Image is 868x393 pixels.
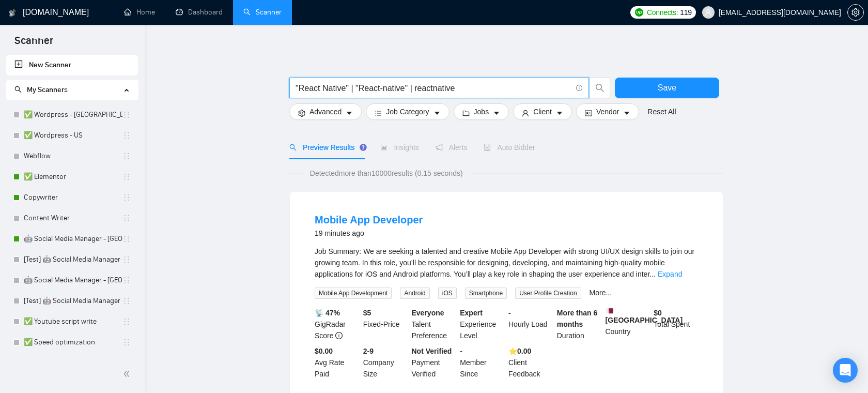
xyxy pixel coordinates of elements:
[606,307,613,314] img: 🇶🇦
[556,109,563,117] span: caret-down
[623,109,630,117] span: caret-down
[24,249,122,270] a: [Test] 🤖 Social Media Manager - [GEOGRAPHIC_DATA]
[243,8,282,17] a: searchScanner
[506,345,555,380] div: Client Feedback
[14,55,130,75] a: New Scanner
[335,332,343,339] span: info-circle
[400,288,429,299] span: Android
[576,85,583,92] span: info-circle
[833,358,858,383] div: Open Intercom Messenger
[515,288,581,299] span: User Profile Creation
[296,82,571,95] input: Search Freelance Jobs...
[647,7,678,18] span: Connects:
[6,187,138,208] li: Copywriter
[590,78,610,98] button: search
[6,270,138,291] li: 🤖 Social Media Manager - America
[590,83,610,93] span: search
[647,106,676,117] a: Reset All
[122,152,131,160] span: holder
[484,144,491,151] span: robot
[24,146,122,167] a: Webflow
[24,291,122,311] a: [Test] 🤖 Social Media Manager - [GEOGRAPHIC_DATA]
[6,332,138,353] li: ✅ Speed optimization
[460,347,462,355] b: -
[124,8,155,17] a: homeHome
[313,345,361,380] div: Avg Rate Paid
[375,109,382,117] span: bars
[24,167,122,187] a: ✅ Elementor
[315,246,698,280] div: Job Summary: We are seeking a talented and creative Mobile App Developer with strong UI/UX design...
[289,144,297,151] span: search
[6,229,138,249] li: 🤖 Social Media Manager - Europe
[386,106,429,117] span: Job Category
[458,307,506,341] div: Experience Level
[484,143,535,152] span: Auto Bidder
[6,353,138,373] li: ✅ SEO Writing
[298,109,305,117] span: setting
[557,309,598,328] b: More than 6 months
[848,8,863,17] span: setting
[458,345,506,380] div: Member Since
[508,347,531,355] b: ⭐️ 0.00
[412,347,452,355] b: Not Verified
[315,227,423,239] div: 19 minutes ago
[6,291,138,311] li: [Test] 🤖 Social Media Manager - America
[359,143,368,152] div: Tooltip anchor
[313,307,361,341] div: GigRadar Score
[658,270,682,278] a: Expand
[412,309,444,317] b: Everyone
[380,144,388,151] span: area-chart
[315,214,423,225] a: Mobile App Developer
[410,307,458,341] div: Talent Preference
[122,255,131,264] span: holder
[6,249,138,270] li: [Test] 🤖 Social Media Manager - Europe
[24,229,122,249] a: 🤖 Social Media Manager - [GEOGRAPHIC_DATA]
[680,7,691,18] span: 119
[506,307,555,341] div: Hourly Load
[635,8,643,17] img: upwork-logo.png
[433,109,441,117] span: caret-down
[122,318,131,326] span: holder
[176,8,223,17] a: dashboardDashboard
[576,103,639,120] button: idcardVendorcaret-down
[615,78,719,98] button: Save
[346,109,353,117] span: caret-down
[705,9,712,16] span: user
[493,109,500,117] span: caret-down
[303,168,470,179] span: Detected more than 10000 results (0.15 seconds)
[27,85,68,94] span: My Scanners
[315,347,333,355] b: $0.00
[454,103,509,120] button: folderJobscaret-down
[363,309,371,317] b: $ 5
[122,338,131,346] span: holder
[590,289,612,297] a: More...
[596,106,619,117] span: Vendor
[24,311,122,332] a: ✅ Youtube script write
[14,85,68,94] span: My Scanners
[513,103,572,120] button: userClientcaret-down
[438,288,457,299] span: iOS
[462,109,470,117] span: folder
[585,109,592,117] span: idcard
[363,347,374,355] b: 2-9
[6,55,138,75] li: New Scanner
[122,111,131,119] span: holder
[460,309,483,317] b: Expert
[24,208,122,229] a: Content Writer
[122,173,131,181] span: holder
[6,33,61,55] span: Scanner
[6,104,138,125] li: ✅ Wordpress - Europe
[6,311,138,332] li: ✅ Youtube script write
[366,103,449,120] button: barsJob Categorycaret-down
[122,276,131,284] span: holder
[380,143,419,152] span: Insights
[289,103,362,120] button: settingAdvancedcaret-down
[122,214,131,222] span: holder
[6,146,138,167] li: Webflow
[436,143,468,152] span: Alerts
[658,81,676,94] span: Save
[6,167,138,187] li: ✅ Elementor
[14,86,22,93] span: search
[361,345,410,380] div: Company Size
[24,125,122,146] a: ✅ Wordpress - US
